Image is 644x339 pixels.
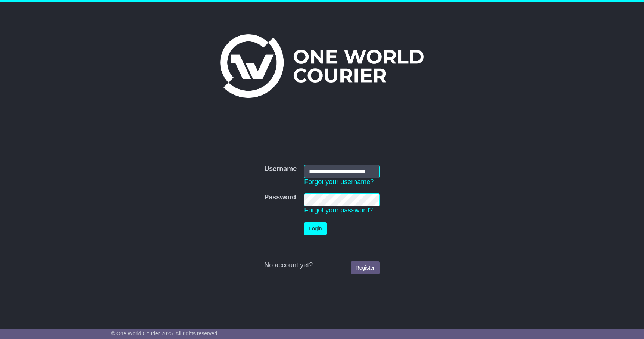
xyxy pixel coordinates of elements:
span: © One World Courier 2025. All rights reserved. [111,330,219,336]
label: Password [264,193,296,202]
a: Register [351,261,380,274]
label: Username [264,165,297,173]
a: Forgot your password? [304,206,373,214]
div: No account yet? [264,261,380,270]
button: Login [304,222,326,235]
img: One World [220,34,424,98]
a: Forgot your username? [304,178,374,186]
